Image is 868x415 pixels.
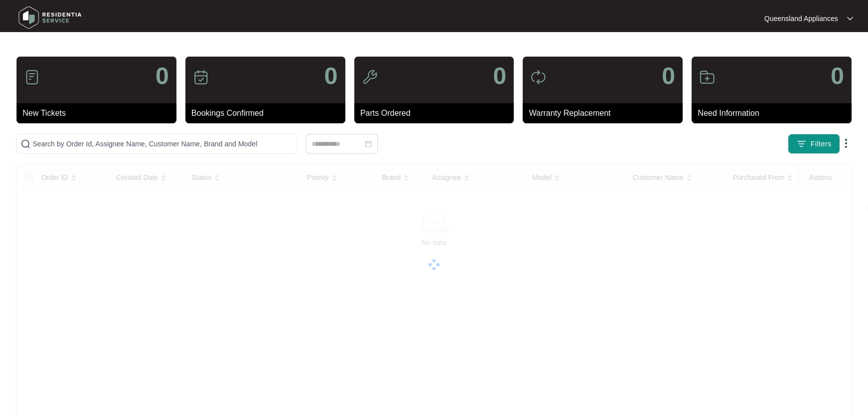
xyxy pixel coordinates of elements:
[191,107,345,119] p: Bookings Confirmed
[810,139,831,149] span: Filters
[847,16,853,21] img: dropdown arrow
[796,139,806,149] img: filter icon
[362,69,378,85] img: icon
[529,107,683,119] p: Warranty Replacement
[15,3,85,33] img: residentia service logo
[33,138,293,149] input: Search by Order Id, Assignee Name, Customer Name, Brand and Model
[764,14,838,24] p: Queensland Appliances
[830,64,844,88] p: 0
[699,69,715,85] img: icon
[193,69,209,85] img: icon
[493,64,507,88] p: 0
[788,134,840,154] button: filter iconFilters
[21,139,31,149] img: search-icon
[530,69,546,85] img: icon
[840,137,852,149] img: dropdown arrow
[24,69,40,85] img: icon
[360,107,514,119] p: Parts Ordered
[155,64,169,88] p: 0
[662,64,675,88] p: 0
[324,64,338,88] p: 0
[23,107,176,119] p: New Tickets
[698,107,851,119] p: Need Information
